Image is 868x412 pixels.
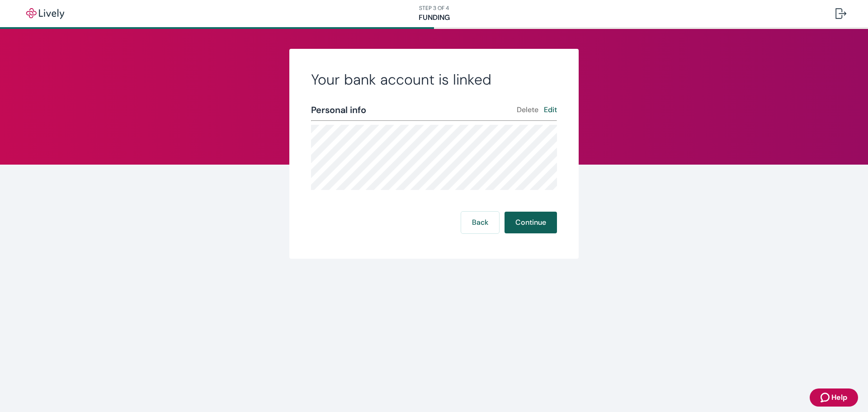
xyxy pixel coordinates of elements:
[311,103,366,117] div: Personal info
[821,392,831,403] svg: Zendesk support icon
[505,212,557,233] button: Continue
[810,388,858,407] button: Zendesk support iconHelp
[831,392,847,403] span: Help
[517,104,538,115] button: Delete
[828,3,854,24] button: Log out
[20,8,71,19] img: Lively
[311,71,557,89] h2: Your bank account is linked
[461,212,499,233] button: Back
[544,104,557,115] button: Edit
